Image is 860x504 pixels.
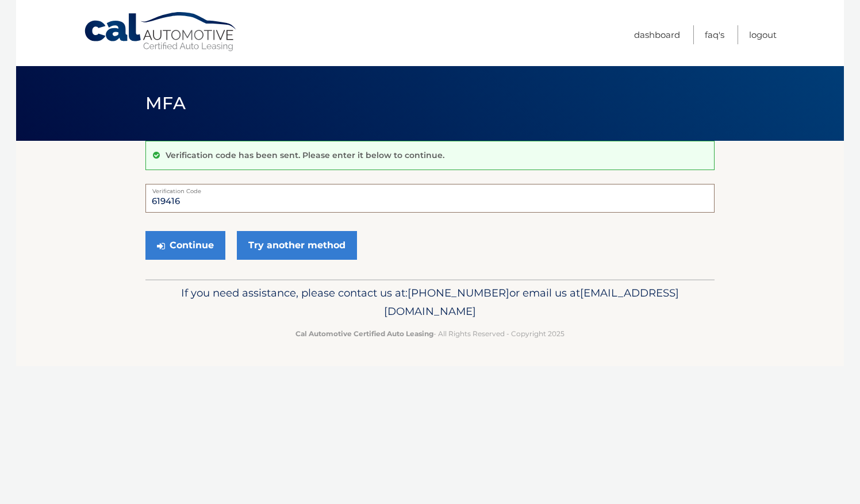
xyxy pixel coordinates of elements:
a: FAQ's [705,25,724,44]
a: Logout [749,25,777,44]
a: Try another method [237,231,357,260]
span: [PHONE_NUMBER] [408,286,509,299]
p: Verification code has been sent. Please enter it below to continue. [166,150,444,160]
span: MFA [145,93,186,114]
input: Verification Code [145,184,715,213]
span: [EMAIL_ADDRESS][DOMAIN_NAME] [384,286,679,318]
label: Verification Code [145,184,715,193]
p: If you need assistance, please contact us at: or email us at [153,284,707,321]
strong: Cal Automotive Certified Auto Leasing [295,329,433,338]
button: Continue [145,231,225,260]
a: Cal Automotive [83,11,239,52]
p: - All Rights Reserved - Copyright 2025 [153,328,707,340]
a: Dashboard [634,25,680,44]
